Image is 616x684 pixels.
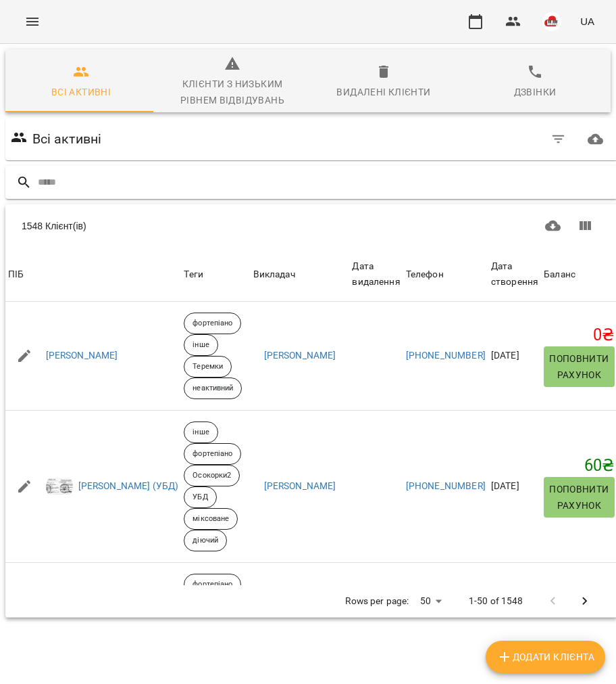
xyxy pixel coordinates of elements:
button: Показати колонки [569,210,601,242]
a: [PERSON_NAME] [264,349,336,363]
p: Rows per page: [345,595,409,608]
div: Sort [544,267,575,283]
span: Баланс [544,267,615,283]
div: 50 [415,591,447,611]
a: [PERSON_NAME] (УБД) [78,480,179,493]
div: Викладач [253,267,295,283]
p: фортепіано [192,579,232,591]
div: ПІБ [8,267,24,283]
div: Sort [352,258,400,290]
p: Осокорки2 [192,470,231,482]
div: Телефон [406,267,444,283]
p: інше [192,427,209,438]
button: Menu [16,5,49,38]
p: міксоване [192,514,229,525]
div: інше [184,334,217,356]
div: Дата створення [491,258,538,290]
a: [PHONE_NUMBER] [406,350,486,361]
div: інше [184,421,217,443]
p: УБД [192,492,207,503]
p: інше [192,340,209,351]
span: UA [580,14,594,28]
p: фортепіано [192,318,232,329]
td: [DATE] [488,411,541,563]
div: Дзвінки [514,84,557,100]
button: Завантажити CSV [537,210,569,242]
span: Поповнити рахунок [549,350,609,383]
div: Видалені клієнти [336,84,430,100]
a: [PHONE_NUMBER] [406,480,486,491]
div: Теремки [184,356,232,378]
div: Sort [491,258,538,290]
p: неактивний [192,383,233,394]
span: ПІБ [8,267,178,283]
div: фортепіано [184,574,241,595]
h6: Всі активні [32,129,102,150]
a: [PERSON_NAME] [46,349,118,363]
div: Sort [406,267,444,283]
div: фортепіано [184,443,241,465]
span: Поповнити рахунок [549,481,609,514]
h5: 0 ₴ [544,325,615,346]
span: Телефон [406,267,486,283]
div: діючий [184,530,227,551]
button: Next Page [569,585,601,618]
span: Додати клієнта [496,649,594,665]
div: Баланс [544,267,575,283]
div: Всі активні [51,84,111,100]
button: Додати клієнта [486,641,605,673]
div: УБД [184,486,216,508]
div: Sort [253,267,295,283]
p: 1-50 of 1548 [469,595,523,608]
h5: 60 ₴ [544,455,615,476]
span: Викладач [253,267,347,283]
p: діючий [192,535,218,547]
p: Теремки [192,361,223,373]
div: неактивний [184,378,242,399]
div: Sort [8,267,24,283]
div: фортепіано [184,313,241,334]
button: Поповнити рахунок [544,346,615,387]
div: міксоване [184,508,238,530]
p: фортепіано [192,449,232,460]
a: [PERSON_NAME] [264,480,336,493]
button: UA [575,9,600,34]
div: Теги [184,267,247,283]
img: 42377b0de29e0fb1f7aad4b12e1980f7.jpeg [542,12,561,31]
button: Поповнити рахунок [544,477,615,518]
div: 1548 Клієнт(ів) [22,214,311,238]
img: 2a163fb47b44077353d9c1cec3a4a037.jpeg [46,473,73,500]
td: [DATE] [488,302,541,411]
div: Дата видалення [352,258,400,290]
div: Осокорки2 [184,465,240,486]
div: Клієнти з низьким рівнем відвідувань [165,76,300,108]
